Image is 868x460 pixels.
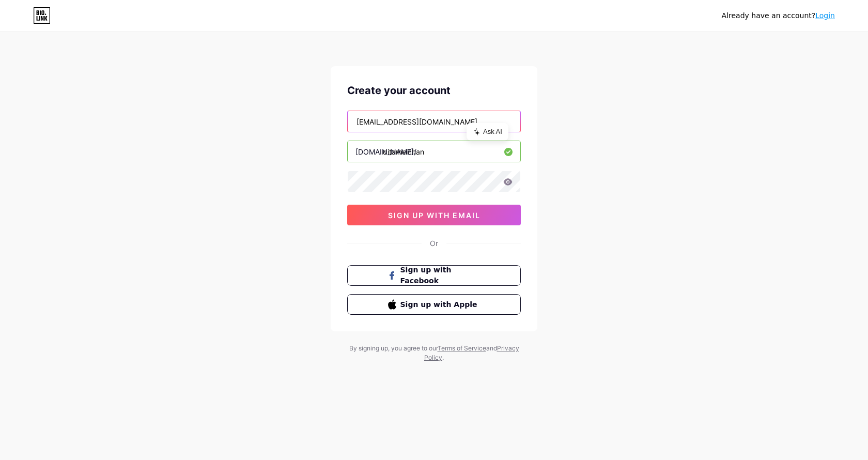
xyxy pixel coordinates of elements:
[355,146,416,157] div: [DOMAIN_NAME]/
[388,211,481,220] span: sign up with email
[347,265,521,286] button: Sign up with Facebook
[347,294,521,315] button: Sign up with Apple
[347,83,521,98] div: Create your account
[347,205,521,225] button: sign up with email
[346,344,522,362] div: By signing up, you agree to our and .
[400,265,481,286] span: Sign up with Facebook
[400,299,481,310] span: Sign up with Apple
[438,344,486,352] a: Terms of Service
[348,141,520,162] input: username
[722,10,835,21] div: Already have an account?
[815,11,835,20] a: Login
[348,111,520,132] input: Email
[430,238,438,249] div: Or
